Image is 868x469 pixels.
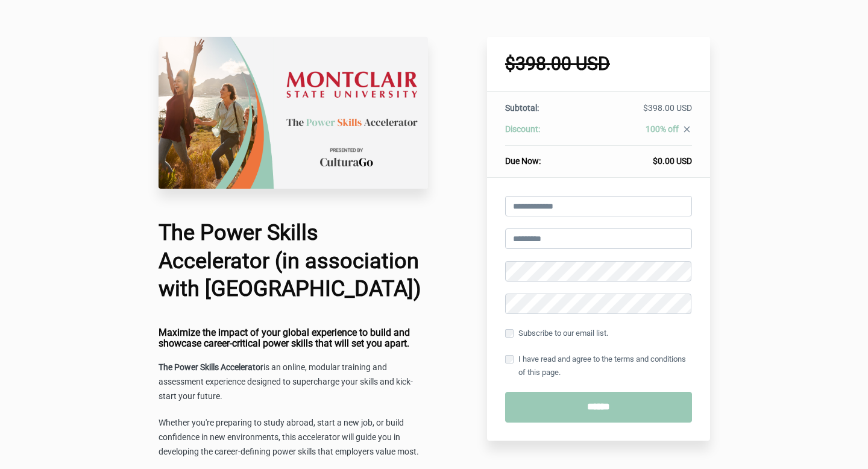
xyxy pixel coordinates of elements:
[583,102,691,123] td: $398.00 USD
[505,103,539,113] span: Subtotal:
[505,355,514,364] input: I have read and agree to the terms and conditions of this page.
[505,353,692,379] label: I have read and agree to the terms and conditions of this page.
[505,123,583,146] th: Discount:
[159,327,429,348] h4: Maximize the impact of your global experience to build and showcase career-critical power skills ...
[505,329,514,338] input: Subscribe to our email list.
[159,37,429,189] img: 22c75da-26a4-67b4-fa6d-d7146dedb322_Montclair.png
[505,55,692,73] h1: $398.00 USD
[682,124,692,134] i: close
[505,327,608,340] label: Subscribe to our email list.
[159,416,429,459] p: Whether you're preparing to study abroad, start a new job, or build confidence in new environment...
[646,124,679,134] span: 100% off
[159,219,429,303] h1: The Power Skills Accelerator (in association with [GEOGRAPHIC_DATA])
[653,156,692,166] span: $0.00 USD
[505,146,583,168] th: Due Now:
[159,362,263,372] strong: The Power Skills Accelerator
[159,360,429,404] p: is an online, modular training and assessment experience designed to supercharge your skills and ...
[679,124,692,137] a: close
